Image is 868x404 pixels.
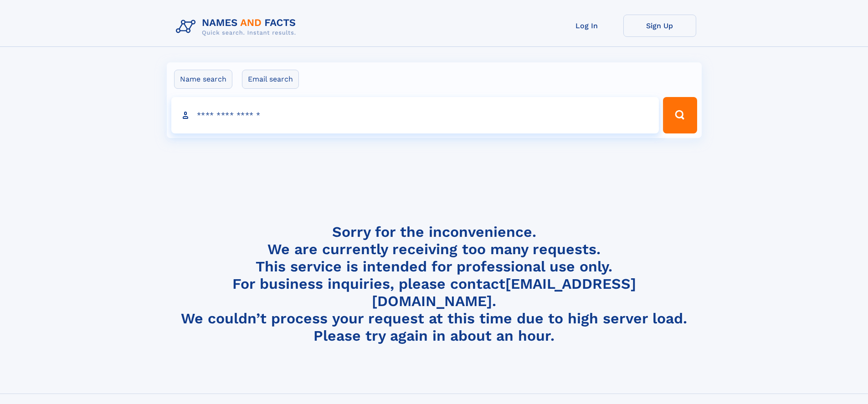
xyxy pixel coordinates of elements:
[623,15,696,37] a: Sign Up
[550,15,623,37] a: Log In
[663,97,697,133] button: Search Button
[171,97,659,133] input: search input
[242,70,299,89] label: Email search
[174,70,232,89] label: Name search
[172,15,303,39] img: Logo Names and Facts
[172,223,696,345] h4: Sorry for the inconvenience. We are currently receiving too many requests. This service is intend...
[372,275,636,310] a: [EMAIL_ADDRESS][DOMAIN_NAME]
